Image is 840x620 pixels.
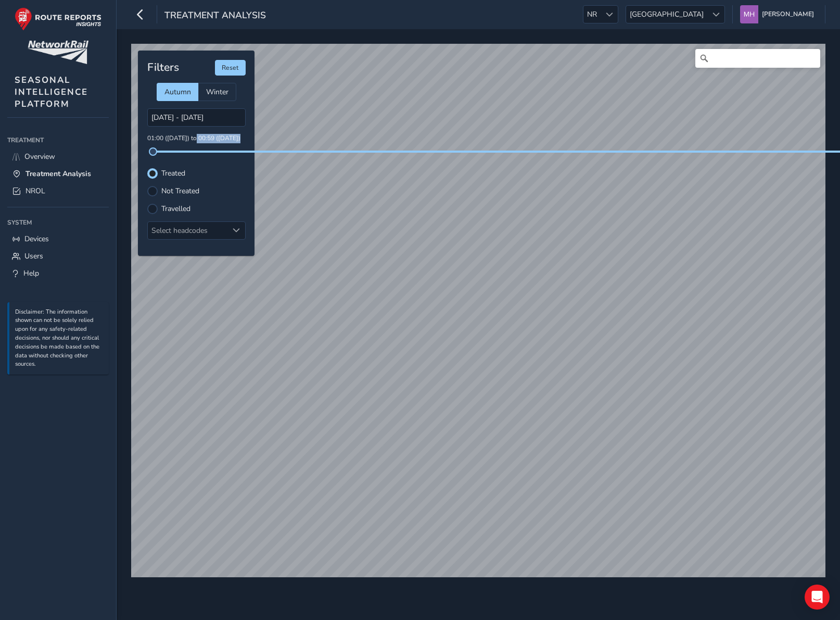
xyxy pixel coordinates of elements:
h4: Filters [147,61,179,74]
span: [PERSON_NAME] [762,5,814,23]
a: Overview [7,148,109,165]
img: rr logo [15,7,101,31]
span: Winter [206,87,228,97]
span: Overview [24,152,55,162]
img: diamond-layout [740,5,758,23]
span: Devices [24,234,49,244]
a: Help [7,265,109,282]
canvas: Map [131,44,825,577]
button: Reset [215,60,246,76]
span: Help [23,268,39,278]
div: System [7,215,109,230]
a: Treatment Analysis [7,165,109,182]
label: Treated [161,170,185,177]
span: NROL [26,186,45,196]
div: Treatment [7,132,109,148]
img: customer logo [28,41,88,64]
p: 01:00 ([DATE]) to 00:59 ([DATE]) [147,134,246,143]
div: Select headcodes [148,222,228,239]
input: Hae [695,49,820,68]
label: Travelled [161,205,190,213]
div: Autumn [157,83,198,101]
span: Treatment Analysis [26,169,91,179]
button: [PERSON_NAME] [740,5,818,23]
span: NR [583,6,601,23]
a: NROL [7,182,109,200]
span: [GEOGRAPHIC_DATA] [626,6,707,23]
span: Users [24,251,43,261]
a: Users [7,247,109,265]
div: Open Intercom Messenger [805,585,830,610]
div: Winter [198,83,236,101]
span: SEASONAL INTELLIGENCE PLATFORM [15,74,88,110]
span: Treatment Analysis [164,9,266,23]
span: Autumn [164,87,191,97]
p: Disclaimer: The information shown can not be solely relied upon for any safety-related decisions,... [15,308,104,369]
label: Not Treated [161,188,199,195]
a: Devices [7,230,109,247]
